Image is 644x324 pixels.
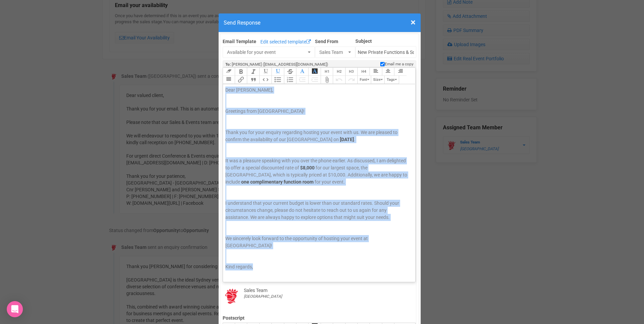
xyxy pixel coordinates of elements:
button: Strikethrough [284,68,296,76]
span: H1 [325,69,329,74]
button: Align Justified [223,76,235,84]
div: Open Intercom Messenger [7,301,23,317]
button: Align Center [382,68,394,76]
span: H3 [349,69,354,74]
button: Italic [247,68,259,76]
span: We sincerely look forward to the opportunity of hosting your event at [GEOGRAPHIC_DATA]! [225,236,368,248]
button: Underline [259,68,271,76]
span: Dear [PERSON_NAME], [225,87,273,93]
a: Edit selected template [259,38,313,46]
span: Thank you for your enquiry regarding hosting your event with us. We are pleased to confirm the av... [225,130,397,142]
span: Kind regards, [225,264,253,269]
button: Font [357,76,371,84]
div: Sales Team [244,287,267,294]
button: Attach Files [321,76,333,84]
span: for your event. [315,179,345,185]
button: Bold [235,68,247,76]
button: Code [259,76,271,84]
button: Clear Formatting at cursor [223,68,235,76]
img: knight-head-160.png [223,287,241,305]
button: Heading 1 [321,68,333,76]
button: Size [371,76,384,84]
span: I understand that your current budget is lower than our standard rates. Should your circumstances... [225,200,399,220]
button: Increase Level [308,76,320,84]
span: Available for your event [227,49,307,56]
button: Quote [247,76,259,84]
button: Align Left [369,68,382,76]
span: H4 [361,69,366,74]
strong: To: [225,62,231,67]
button: Undo [333,76,345,84]
span: Sales Team [319,49,347,56]
label: Email Template [223,38,256,45]
button: Link [235,76,247,84]
button: Heading 3 [345,68,357,76]
label: Send From [315,37,355,45]
span: . [354,137,355,142]
span: [PERSON_NAME] ([EMAIL_ADDRESS][DOMAIN_NAME]) [232,62,328,67]
label: Subject [355,36,417,44]
button: Font Colour [296,68,308,76]
span: × [411,17,416,28]
i: [GEOGRAPHIC_DATA] [244,294,282,299]
button: Underline Colour [271,68,284,76]
span: H2 [337,69,342,74]
span: for our largest space, the [GEOGRAPHIC_DATA], which is typically priced at $10,000. Additionally,... [225,165,407,185]
button: Redo [345,76,357,84]
strong: $8,000 [300,165,315,170]
button: Align Right [394,68,406,76]
button: Bullets [271,76,284,84]
span: Greetings from [GEOGRAPHIC_DATA]! [225,108,304,114]
h4: Send Response [224,19,416,27]
button: Decrease Level [296,76,308,84]
span: It was a pleasure speaking with you over the phone earlier. As discussed, I am delighted to offer... [225,158,406,170]
strong: one complimentary function room [241,179,314,185]
button: Font Background [308,68,320,76]
button: Tags [384,76,399,84]
button: Heading 4 [357,68,369,76]
button: Heading 2 [333,68,345,76]
strong: [DATE] [340,137,354,142]
button: Numbers [284,76,296,84]
span: Email me a copy [385,61,414,67]
label: Postscript [223,312,416,323]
